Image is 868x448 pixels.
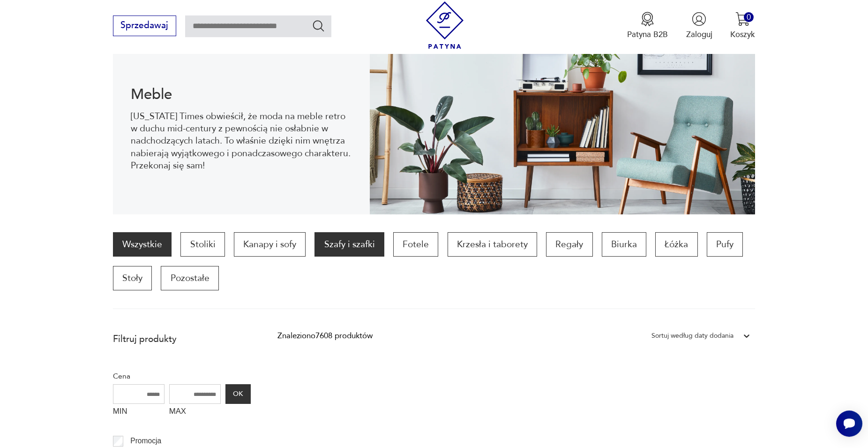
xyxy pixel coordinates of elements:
p: Cena [113,370,251,382]
a: Biurka [602,232,646,257]
img: Patyna - sklep z meblami i dekoracjami vintage [421,1,469,49]
div: Sortuj według daty dodania [651,330,733,342]
a: Fotele [393,232,438,257]
a: Krzesła i taborety [448,232,537,257]
a: Ikona medaluPatyna B2B [627,12,668,40]
button: 0Koszyk [730,12,755,40]
a: Szafy i szafki [314,232,384,257]
a: Kanapy i sofy [234,232,306,257]
p: Promocja [130,435,161,447]
button: Sprzedawaj [113,15,176,36]
img: Ikona medalu [640,12,655,26]
div: Znaleziono 7608 produktów [277,330,373,342]
div: 0 [744,12,754,22]
a: Wszystkie [113,232,172,257]
img: Meble [370,46,755,214]
iframe: Smartsupp widget button [836,410,862,437]
p: [US_STATE] Times obwieścił, że moda na meble retro w duchu mid-century z pewnością nie osłabnie w... [131,110,352,172]
a: Łóżka [655,232,697,257]
a: Stoły [113,266,152,290]
p: Filtruj produkty [113,333,251,345]
a: Sprzedawaj [113,23,176,30]
label: MIN [113,404,165,422]
label: MAX [169,404,221,422]
p: Koszyk [730,29,755,40]
a: Regały [546,232,592,257]
button: Szukaj [312,19,325,32]
a: Pozostałe [161,266,218,290]
button: OK [225,384,251,404]
p: Zaloguj [686,29,712,40]
img: Ikona koszyka [735,12,750,26]
a: Pufy [707,232,743,257]
a: Stoliki [180,232,224,257]
h1: Meble [131,88,352,101]
p: Patyna B2B [627,29,668,40]
img: Ikonka użytkownika [692,12,706,26]
button: Zaloguj [686,12,712,40]
button: Patyna B2B [627,12,668,40]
